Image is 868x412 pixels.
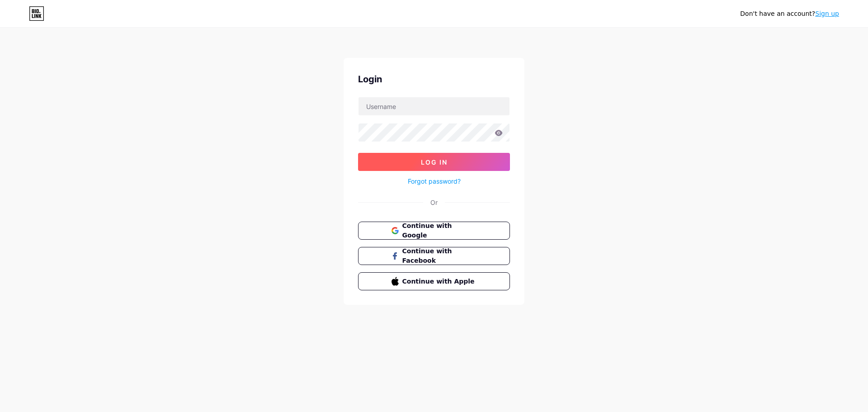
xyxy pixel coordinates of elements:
[815,10,839,17] a: Sign up
[430,198,438,207] div: Or
[358,72,510,86] div: Login
[358,153,510,171] button: Log In
[402,221,477,240] span: Continue with Google
[359,97,509,115] input: Username
[358,222,510,240] button: Continue with Google
[402,246,477,265] span: Continue with Facebook
[358,272,510,290] button: Continue with Apple
[402,277,477,286] span: Continue with Apple
[358,247,510,265] button: Continue with Facebook
[740,9,839,19] div: Don't have an account?
[408,176,461,186] a: Forgot password?
[421,158,448,166] span: Log In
